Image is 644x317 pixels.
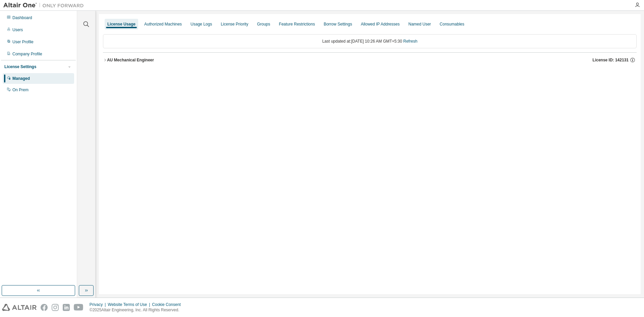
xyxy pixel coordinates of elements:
img: Altair One [3,2,87,9]
img: altair_logo.svg [2,304,37,311]
div: License Usage [107,21,136,27]
div: AU Mechanical Engineer [107,57,154,63]
span: License ID: 142131 [593,57,629,63]
div: Allowed IP Addresses [361,21,400,27]
div: License Priority [221,21,248,27]
div: Website Terms of Use [108,302,152,307]
img: youtube.svg [74,304,84,311]
div: On Prem [12,87,29,93]
img: linkedin.svg [63,304,70,311]
img: facebook.svg [41,304,48,311]
div: Dashboard [12,15,32,20]
div: Consumables [440,21,464,27]
div: Privacy [90,302,108,307]
div: License Settings [4,64,36,69]
a: Refresh [403,39,417,44]
div: Company Profile [12,51,42,57]
div: Feature Restrictions [279,21,315,27]
div: Groups [257,21,270,27]
div: Usage Logs [191,21,212,27]
div: Cookie Consent [152,302,184,307]
div: Managed [12,76,30,81]
div: Authorized Machines [144,21,182,27]
div: User Profile [12,39,34,45]
div: Users [12,27,23,33]
button: AU Mechanical EngineerLicense ID: 142131 [103,53,637,67]
div: Last updated at: [DATE] 10:26 AM GMT+5:30 [103,34,637,48]
div: Named User [408,21,431,27]
img: instagram.svg [52,304,59,311]
div: Borrow Settings [324,21,352,27]
p: © 2025 Altair Engineering, Inc. All Rights Reserved. [90,307,185,313]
